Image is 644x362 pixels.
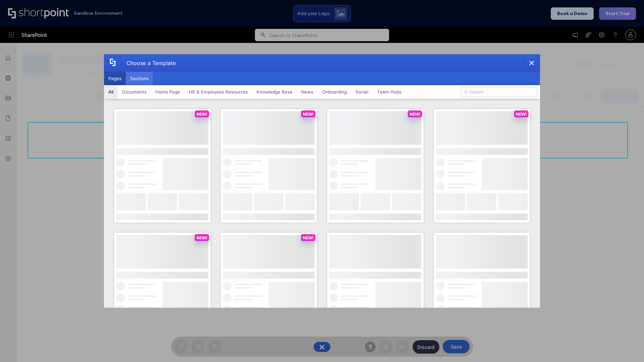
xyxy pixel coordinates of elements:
[104,85,118,99] button: All
[184,85,252,99] button: HR & Employees Resources
[351,85,373,99] button: Social
[410,112,420,117] p: NEW!
[318,85,351,99] button: Onboarding
[303,235,314,240] p: NEW!
[252,85,297,99] button: Knowledge Base
[126,72,153,85] button: Sections
[104,54,540,308] div: template selector
[303,112,314,117] p: NEW!
[461,87,537,97] input: Search
[121,55,176,71] div: Choose a Template
[373,85,406,99] button: Team Hubs
[610,330,644,362] iframe: Chat Widget
[197,235,207,240] p: NEW!
[297,85,318,99] button: News
[118,85,151,99] button: Documents
[104,72,126,85] button: Pages
[516,112,527,117] p: NEW!
[197,112,207,117] p: NEW!
[151,85,184,99] button: Home Page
